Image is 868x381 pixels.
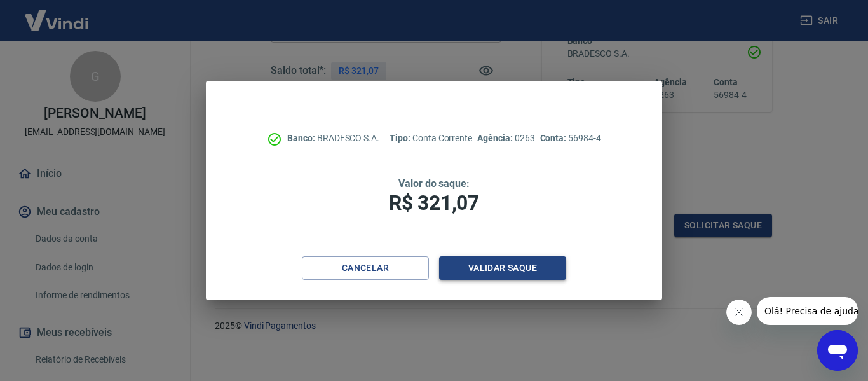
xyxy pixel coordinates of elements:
iframe: Fechar mensagem [726,300,752,325]
button: Cancelar [302,256,429,280]
button: Validar saque [439,256,566,280]
span: Conta: [540,133,569,143]
span: Banco: [287,133,317,143]
p: Conta Corrente [390,132,472,145]
iframe: Mensagem da empresa [757,297,858,325]
span: Agência: [477,133,515,143]
p: BRADESCO S.A. [287,132,379,145]
iframe: Botão para abrir a janela de mensagens [817,330,858,371]
p: 56984-4 [540,132,601,145]
span: Olá! Precisa de ajuda? [8,9,107,19]
p: 0263 [477,132,534,145]
span: Tipo: [390,133,412,143]
span: R$ 321,07 [389,191,479,215]
span: Valor do saque: [398,177,470,190]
